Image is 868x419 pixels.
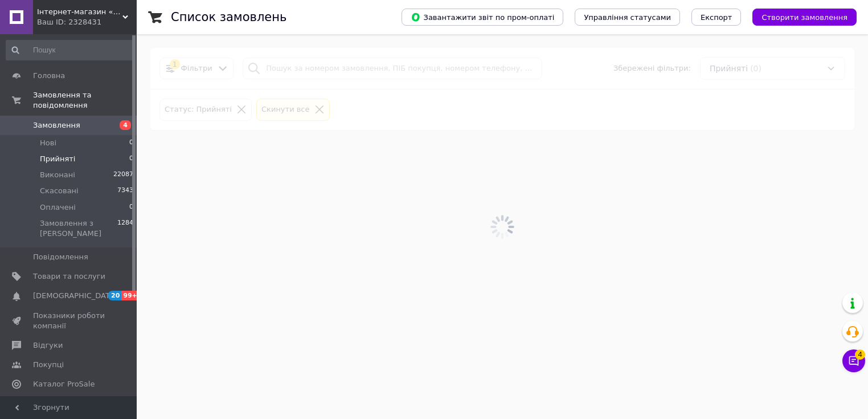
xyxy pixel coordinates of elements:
span: Товари та послуги [33,271,105,282]
span: Оплачені [40,202,76,213]
span: 1284 [117,218,133,239]
span: Замовлення [33,120,80,131]
span: Завантажити звіт по пром-оплаті [411,12,554,22]
button: Завантажити звіт по пром-оплаті [402,9,563,26]
h1: Список замовлень [171,10,286,24]
span: Виконані [40,170,75,180]
span: Каталог ProSale [33,379,95,389]
span: 4 [120,120,131,130]
span: Замовлення з [PERSON_NAME] [40,218,117,239]
span: Покупці [33,360,64,370]
span: 0 [129,202,133,213]
span: Відгуки [33,340,63,351]
span: Прийняті [40,154,75,164]
span: Експорт [701,13,732,22]
button: Експорт [691,9,742,26]
span: Інтернет-магазин «MyBattery» [37,7,122,17]
span: 20 [108,291,121,300]
span: Показники роботи компанії [33,311,105,331]
span: Створити замовлення [761,13,847,22]
span: Замовлення та повідомлення [33,90,137,111]
input: Пошук [6,40,134,60]
div: Ваш ID: 2328431 [37,17,137,27]
span: Управління статусами [584,13,671,22]
span: 22087 [113,170,133,180]
span: Повідомлення [33,252,88,262]
span: Скасовані [40,186,79,196]
button: Чат з покупцем4 [842,349,865,372]
span: 7343 [117,186,133,196]
span: 0 [129,138,133,148]
span: Головна [33,71,65,81]
span: [DEMOGRAPHIC_DATA] [33,291,117,301]
span: 0 [129,154,133,164]
span: 99+ [121,291,140,300]
span: Нові [40,138,56,148]
button: Управління статусами [575,9,680,26]
span: 4 [855,349,865,360]
a: Створити замовлення [741,13,857,21]
button: Створити замовлення [752,9,857,26]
